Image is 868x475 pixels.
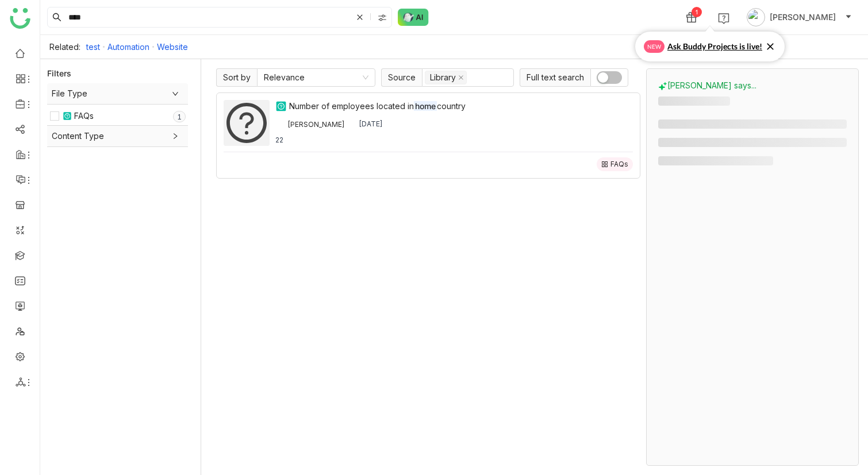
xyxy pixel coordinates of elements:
[224,100,270,146] img: Number of employees located in home country
[520,68,590,87] span: Full text search
[692,7,702,17] div: 1
[52,87,183,100] span: File Type
[264,69,368,86] nz-select-item: Relevance
[52,130,183,142] span: Content Type
[47,83,188,104] div: File Type
[718,13,729,24] img: help.svg
[425,71,467,84] nz-select-item: Library
[770,11,836,24] span: [PERSON_NAME]
[610,160,628,169] div: FAQs
[107,42,149,52] a: Automation
[47,68,71,79] div: Filters
[398,9,429,26] img: ask-buddy-normal.svg
[378,13,387,22] img: search-type.svg
[47,126,188,146] div: Content Type
[287,120,345,129] div: [PERSON_NAME]
[289,100,633,113] div: Number of employees located in country
[74,110,94,122] div: FAQs
[658,82,667,91] img: buddy-says
[86,42,100,52] a: test
[644,40,665,53] span: new
[430,71,456,84] div: Library
[10,8,30,29] img: logo
[658,80,756,90] span: [PERSON_NAME] says...
[381,68,422,87] span: Source
[275,101,287,112] img: objections.svg
[49,42,80,52] div: Related:
[173,111,186,122] nz-badge-sup: 1
[289,100,633,113] a: Number of employees located inhomecountry
[744,8,854,26] button: [PERSON_NAME]
[275,119,285,129] img: 684a9b3fde261c4b36a3d19f
[359,119,383,129] div: [DATE]
[177,111,182,123] p: 1
[747,8,765,26] img: avatar
[216,68,257,87] span: Sort by
[275,136,283,145] div: 22
[157,42,188,52] a: Website
[63,111,72,121] img: objections.svg
[414,101,437,111] em: home
[667,40,762,53] span: Ask Buddy Projects is live!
